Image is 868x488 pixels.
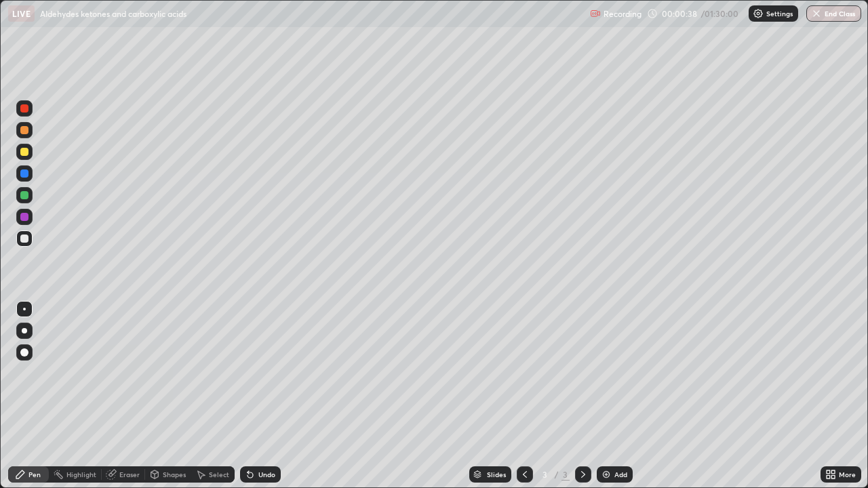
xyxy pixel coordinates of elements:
div: / [555,470,559,479]
button: End Class [806,5,861,22]
p: Settings [766,10,793,17]
div: Eraser [119,471,140,478]
p: Recording [604,9,642,19]
img: class-settings-icons [753,8,764,19]
div: Add [614,471,627,478]
img: recording.375f2c34.svg [590,8,601,19]
p: LIVE [12,8,31,19]
img: end-class-cross [811,8,822,19]
div: Shapes [163,471,186,478]
div: 3 [538,470,552,479]
div: More [839,471,856,478]
div: 3 [561,468,570,481]
div: Highlight [66,471,96,478]
img: add-slide-button [601,469,612,480]
div: Undo [258,471,275,478]
div: Slides [487,471,506,478]
div: Pen [28,471,41,478]
p: Aldehydes ketones and carboxylic acids [40,8,186,19]
div: Select [209,471,229,478]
